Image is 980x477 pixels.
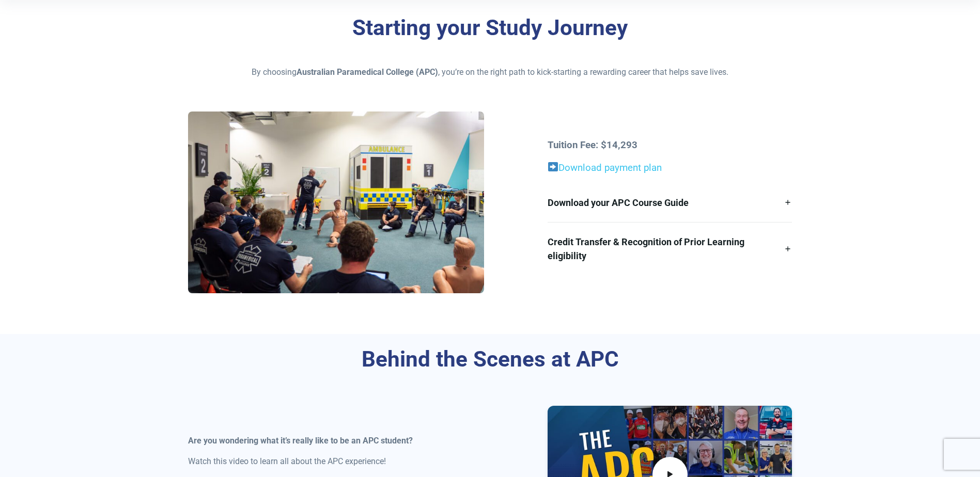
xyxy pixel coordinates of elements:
p: By choosing , you’re on the right path to kick-starting a rewarding career that helps save lives. [188,66,792,78]
a: Download your APC Course Guide [548,183,792,222]
p: Watch this video to learn all about the APC experience! [188,455,484,468]
strong: Are you wondering what it’s really like to be an APC student? [188,436,413,446]
strong: Australian Paramedical College (APC) [297,67,438,77]
h3: Starting your Study Journey [188,15,792,41]
img: ➡️ [548,162,558,172]
h3: Behind the Scenes at APC [188,346,792,373]
a: Download payment plan [558,162,662,173]
a: Credit Transfer & Recognition of Prior Learning eligibility [548,222,792,275]
strong: Tuition Fee: $14,293 [548,139,637,151]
